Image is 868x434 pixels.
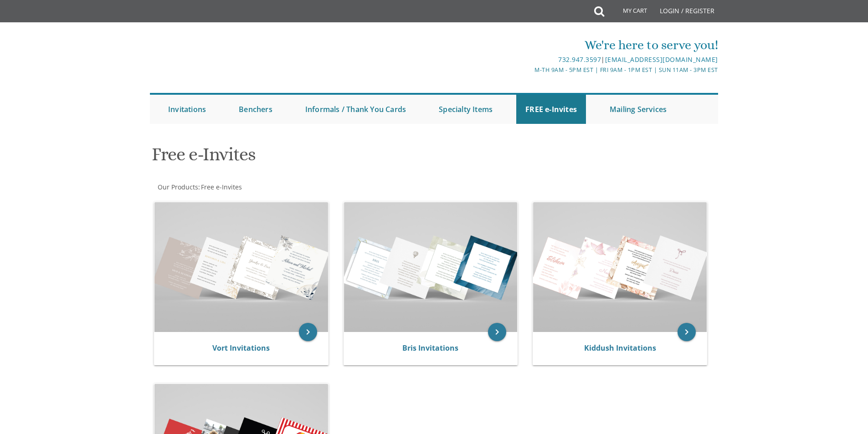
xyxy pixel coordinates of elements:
a: Vort Invitations [212,343,270,353]
a: Bris Invitations [402,343,458,353]
a: Free e-Invites [200,183,242,191]
a: Mailing Services [601,95,676,124]
a: [EMAIL_ADDRESS][DOMAIN_NAME] [605,55,718,64]
a: FREE e-Invites [516,95,586,124]
a: Invitations [159,95,215,124]
a: Specialty Items [430,95,502,124]
a: keyboard_arrow_right [299,323,317,341]
a: My Cart [603,1,653,24]
a: keyboard_arrow_right [488,323,506,341]
div: We're here to serve you! [340,36,718,54]
a: Benchers [230,95,282,124]
a: Informals / Thank You Cards [296,95,415,124]
a: 732.947.3597 [558,55,601,64]
img: Vort Invitations [154,202,328,332]
h1: Free e-Invites [152,144,524,171]
a: Our Products [157,183,198,191]
a: keyboard_arrow_right [678,323,696,341]
div: : [150,183,434,192]
div: M-Th 9am - 5pm EST | Fri 9am - 1pm EST | Sun 11am - 3pm EST [340,65,718,75]
a: Kiddush Invitations [584,343,656,353]
img: Kiddush Invitations [533,202,707,332]
span: Free e-Invites [201,183,242,191]
img: Bris Invitations [344,202,518,332]
div: | [340,54,718,65]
